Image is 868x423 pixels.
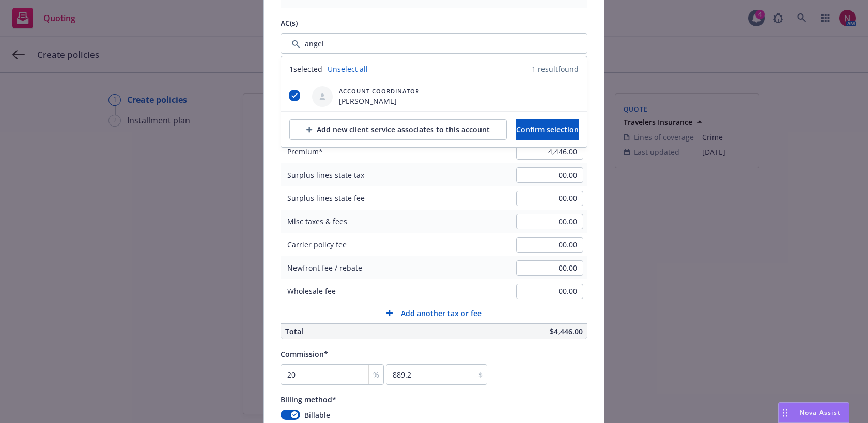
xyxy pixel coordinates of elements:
input: 0.00 [516,167,583,183]
span: [PERSON_NAME] [339,96,420,106]
span: Account Coordinator [339,87,420,96]
input: 0.00 [516,214,583,229]
span: Wholesale fee [287,286,336,296]
span: Commission* [281,349,328,359]
span: Carrier policy fee [287,240,347,249]
div: Billable [281,410,587,420]
span: Premium [287,147,323,156]
div: Drag to move [779,403,792,422]
span: Surplus lines state fee [287,193,365,203]
span: Newfront fee / rebate [287,263,362,273]
button: Add another tax or fee [281,303,587,323]
div: Add new client service associates to this account [306,120,490,139]
span: Misc taxes & fees [287,216,347,226]
span: 1 selected [289,64,322,74]
span: Add another tax or fee [401,308,482,319]
button: Add new client service associates to this account [289,119,507,140]
span: % [373,369,379,380]
span: Nova Assist [800,408,841,417]
input: 0.00 [516,237,583,253]
span: $4,446.00 [550,326,583,336]
input: 0.00 [516,260,583,276]
input: Filter by keyword... [281,33,587,54]
span: Total [285,326,303,336]
span: AC(s) [281,18,298,28]
a: Unselect all [328,64,368,74]
input: 0.00 [516,284,583,299]
input: 0.00 [516,191,583,206]
button: Confirm selection [516,119,579,140]
span: Billing method* [281,395,336,404]
input: 0.00 [516,144,583,160]
span: Surplus lines state tax [287,170,364,180]
span: Confirm selection [516,124,579,134]
span: $ [478,369,483,380]
button: Nova Assist [778,402,849,423]
span: 1 result found [532,64,579,74]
